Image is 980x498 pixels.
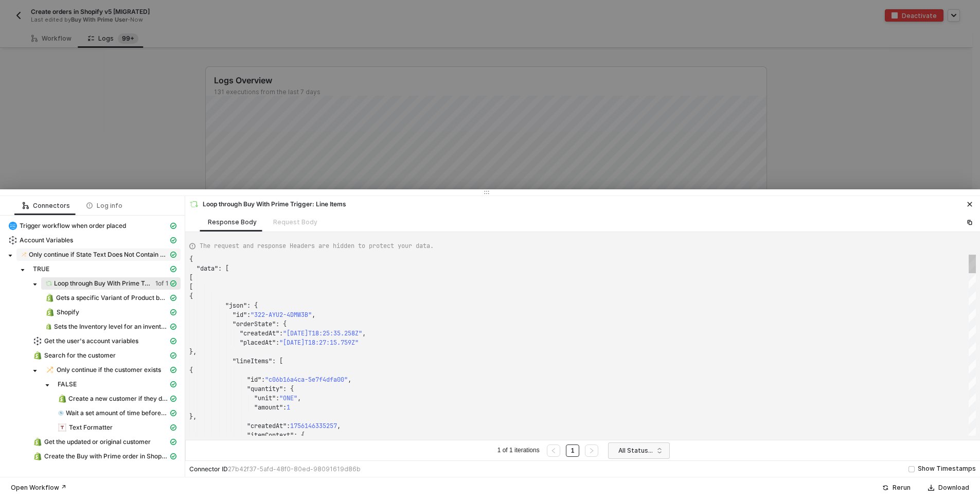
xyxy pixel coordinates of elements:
span: Trigger workflow when order placed [20,222,126,230]
span: Get the updated or original customer [29,436,181,448]
span: Gets a specific Variant of Product by its ID [56,294,168,302]
span: icon-cards [170,252,176,258]
img: integration-icon [33,438,42,446]
span: Sets the Inventory level for an inventory item at a location [54,323,168,331]
img: integration-icon [9,236,17,244]
span: caret-down [32,282,38,287]
span: }, [189,348,197,356]
span: , [337,422,341,430]
div: Open Workflow ↗ [11,484,66,492]
span: icon-cards [170,338,176,344]
span: Loop through Buy With Prime Trigger: Line Items [54,279,151,288]
div: Response Body [208,218,257,226]
img: integration-icon [58,409,64,417]
span: 1756146335257 [290,422,337,430]
a: 1 [568,445,578,456]
span: : [276,394,279,402]
span: Search for the customer [29,349,181,362]
span: icon-cards [170,223,176,229]
img: integration-icon [190,200,198,208]
span: caret-down [32,368,38,373]
img: integration-icon [33,452,42,460]
span: Get the user's account variables [29,335,181,347]
span: [ [189,274,193,282]
span: icon-cards [170,439,176,445]
span: "lineItems" [233,357,272,365]
button: Rerun [876,482,917,494]
span: icon-close [967,201,973,207]
span: icon-cards [170,295,176,301]
span: Text Formatter [54,421,181,434]
span: Text Formatter [69,423,113,432]
span: : [279,329,283,337]
span: caret-down [20,268,25,273]
span: icon-download [928,485,934,491]
span: Only continue if the customer exists [57,366,161,374]
img: integration-icon [46,308,54,316]
span: : [276,339,279,347]
span: Only continue if the customer exists [41,364,181,376]
span: Gets a specific Variant of Product by its ID [41,292,181,304]
button: right [585,444,598,457]
span: icon-drag-indicator [484,189,490,195]
span: "createdAt" [240,329,279,337]
span: The request and response Headers are hidden to protect your data. [200,241,434,251]
span: 1 [287,403,290,412]
span: Shopify [57,308,79,316]
img: integration-icon [46,294,54,302]
button: Open Workflow ↗ [4,482,73,494]
span: "data" [197,264,218,273]
img: integration-icon [58,423,66,432]
li: 1 [566,444,580,457]
span: , [312,311,315,319]
span: FALSE [54,378,181,390]
span: : { [276,320,287,328]
span: icon-cards [170,324,176,330]
span: [ [189,283,193,291]
li: Next Page [583,444,600,457]
span: { [189,292,193,300]
span: Create a new customer if they don't [68,395,168,403]
span: : { [247,301,258,310]
span: icon-cards [170,381,176,387]
span: FALSE [58,380,77,388]
span: "json" [225,301,247,310]
span: Create a new customer if they don't [54,393,181,405]
span: Sets the Inventory level for an inventory item at a location [41,321,181,333]
div: Rerun [893,484,911,492]
li: Previous Page [545,444,562,457]
span: Create the Buy with Prime order in Shopify [44,452,168,460]
span: Account Variables [4,234,181,246]
span: Only continue if State Text Does Not Contain - Case Sensitive CANCELLED [16,248,181,261]
span: "amount" [254,403,283,412]
span: "unit" [254,394,276,402]
span: , [348,376,351,384]
button: left [547,444,560,457]
div: Download [938,484,969,492]
div: Log info [86,202,122,210]
span: icon-cards [170,367,176,373]
span: All Statuses [618,443,664,458]
span: "322-AYU2-4DMW3B" [251,311,312,319]
span: TRUE [33,265,49,273]
span: { [189,366,193,375]
div: Connector ID [189,465,361,473]
img: integration-icon [46,366,54,374]
span: icon-success-page [882,485,888,491]
span: icon-cards [170,237,176,243]
span: Create the Buy with Prime order in Shopify [29,450,181,463]
img: integration-icon [9,222,17,230]
span: "createdAt" [247,422,287,430]
span: , [362,329,366,337]
span: "placedAt" [240,339,276,347]
span: "id" [247,376,261,384]
span: icon-cards [170,309,176,315]
div: Show Timestamps [918,464,976,474]
span: Loop through Buy With Prime Trigger: Line Items [41,277,181,290]
img: integration-icon [33,351,42,360]
span: icon-cards [170,453,176,459]
span: "c06b16a4ca-5e7f4dfa00" [265,376,348,384]
span: 1 of 1 [155,279,168,288]
button: Download [921,482,976,494]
